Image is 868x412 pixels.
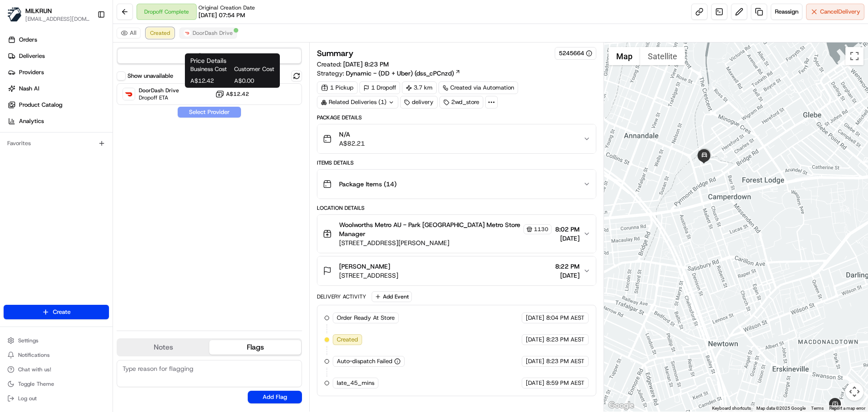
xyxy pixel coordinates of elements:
div: Strategy: [317,69,461,78]
a: Open this area in Google Maps (opens a new window) [606,400,636,412]
div: 3.7 km [402,81,437,94]
span: Cancel Delivery [820,8,860,16]
span: 8:02 PM [555,225,580,234]
span: N/A [339,130,365,139]
button: MILKRUN [25,6,52,15]
span: [STREET_ADDRESS][PERSON_NAME] [339,238,551,247]
span: [DATE] [526,336,544,344]
button: Settings [4,334,109,347]
span: [DATE] 8:23 PM [343,60,389,68]
div: delivery [400,96,438,109]
div: Favorites [4,136,109,151]
div: 1 Dropoff [359,81,400,94]
span: [DATE] [555,271,580,280]
div: 1 Pickup [317,81,358,94]
button: N/AA$82.21 [317,124,595,153]
span: Created [150,29,170,37]
span: [DATE] [526,357,544,365]
span: Package Items ( 14 ) [339,180,396,189]
button: Chat with us! [4,363,109,376]
span: Created: [317,60,389,69]
span: 8:04 PM AEST [546,314,585,322]
span: A$12.42 [226,90,249,98]
span: A$0.00 [234,77,274,85]
a: Product Catalog [4,98,113,112]
button: [PERSON_NAME][STREET_ADDRESS]8:22 PM[DATE] [317,256,595,285]
h1: Price Details [190,56,274,65]
span: [DATE] [526,379,544,387]
span: Original Creation Date [198,4,255,11]
span: A$82.21 [339,139,365,148]
a: Terms [811,406,824,411]
button: DoorDash Drive [179,28,237,38]
span: Providers [19,68,44,76]
span: 8:23 PM AEST [546,336,585,344]
div: 1 [695,147,713,165]
button: Toggle Theme [4,378,109,390]
button: Package Items (14) [317,170,595,199]
button: Create [4,305,109,319]
button: Show street map [609,47,640,65]
img: doordash_logo_v2.png [184,29,191,37]
button: 5245664 [559,49,592,57]
span: Analytics [19,117,44,125]
img: DoorDash Drive [123,88,135,100]
span: Nash AI [19,85,39,93]
span: [DATE] [555,234,580,243]
button: MILKRUNMILKRUN[EMAIL_ADDRESS][DOMAIN_NAME] [4,4,94,25]
div: Delivery Activity [317,293,366,300]
span: Log out [18,395,37,402]
h3: Summary [317,49,354,57]
span: Reassign [775,8,798,16]
div: Related Deliveries (1) [317,96,398,109]
span: Map data ©2025 Google [756,406,806,411]
button: Add Flag [248,391,302,403]
button: A$12.42 [215,90,249,99]
button: Notes [118,340,209,355]
span: [DATE] [526,314,544,322]
button: Toggle fullscreen view [845,47,863,65]
a: Nash AI [4,81,113,96]
span: [STREET_ADDRESS] [339,271,398,280]
span: Woolworths Metro AU - Park [GEOGRAPHIC_DATA] Metro Store Manager [339,220,521,238]
span: Orders [19,36,37,44]
button: [EMAIL_ADDRESS][DOMAIN_NAME] [25,15,90,23]
button: CancelDelivery [806,4,864,20]
span: Settings [18,337,38,344]
a: Providers [4,65,113,80]
img: Google [606,400,636,412]
button: Map camera controls [845,383,863,401]
button: Log out [4,392,109,405]
button: Flags [209,340,301,355]
span: DoorDash Drive [139,87,179,94]
button: All [117,28,141,38]
span: Deliveries [19,52,45,60]
span: Created [337,336,358,344]
span: Dynamic - (DD + Uber) (dss_cPCnzd) [346,69,454,78]
span: 8:22 PM [555,262,580,271]
button: Show satellite imagery [640,47,685,65]
span: Dropoff ETA [139,94,179,101]
span: 8:59 PM AEST [546,379,585,387]
span: Notifications [18,351,50,359]
div: Location Details [317,204,596,212]
span: Auto-dispatch Failed [337,357,392,365]
button: Reassign [771,4,802,20]
a: Dynamic - (DD + Uber) (dss_cPCnzd) [346,69,461,78]
a: Orders [4,33,113,47]
button: Created [146,28,174,38]
span: late_45_mins [337,379,374,387]
div: 2wd_store [439,96,483,109]
span: Order Ready At Store [337,314,395,322]
label: Show unavailable [127,72,173,80]
button: Keyboard shortcuts [712,405,751,412]
span: [DATE] 07:54 PM [198,11,245,19]
span: 1130 [534,226,548,233]
span: Business Cost [190,65,231,73]
button: Add Event [372,291,412,302]
span: Chat with us! [18,366,51,373]
a: Analytics [4,114,113,128]
span: Product Catalog [19,101,62,109]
